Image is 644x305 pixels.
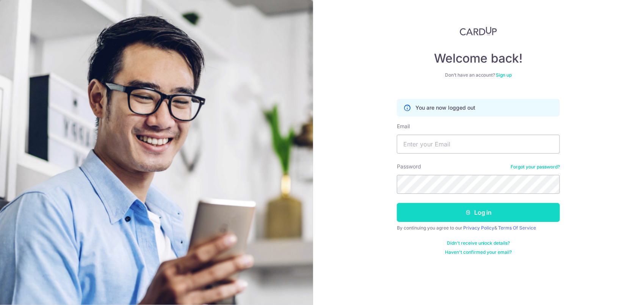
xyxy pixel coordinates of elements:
[445,249,512,255] a: Haven't confirmed your email?
[397,51,560,66] h4: Welcome back!
[397,163,421,170] label: Password
[397,123,410,130] label: Email
[463,225,494,231] a: Privacy Policy
[397,203,560,222] button: Log in
[460,27,497,36] img: CardUp Logo
[397,225,560,231] div: By continuing you agree to our &
[498,225,536,231] a: Terms Of Service
[415,104,475,112] p: You are now logged out
[447,240,510,246] a: Didn't receive unlock details?
[397,135,560,154] input: Enter your Email
[496,72,512,78] a: Sign up
[397,72,560,78] div: Don’t have an account?
[511,164,560,170] a: Forgot your password?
